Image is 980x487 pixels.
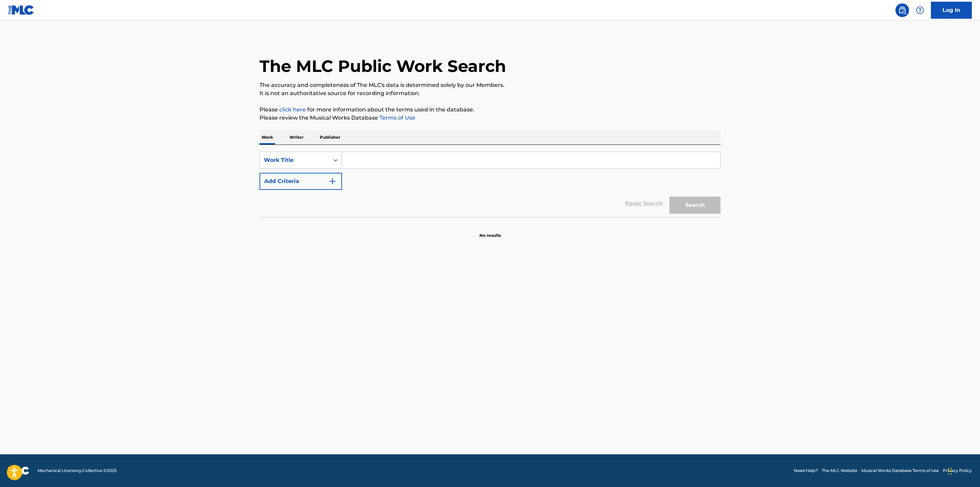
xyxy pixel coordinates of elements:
[378,115,415,121] a: Terms of Use
[916,6,924,14] img: help
[38,468,117,474] span: Mechanical Licensing Collective © 2025
[822,468,857,474] a: The MLC Website
[259,81,721,89] p: The accuracy and completeness of The MLC's data is determined solely by our Members.
[913,3,927,17] div: Help
[264,156,325,164] div: Work Title
[259,152,721,217] form: Search Form
[931,2,972,19] a: Log In
[259,106,721,114] p: Please for more information about the terms used in the database.
[946,454,980,487] div: Widget chat
[946,454,980,487] iframe: Chat Widget
[259,56,506,76] h1: The MLC Public Work Search
[259,89,721,97] p: It is not an authoritative source for recording information.
[943,468,972,474] a: Privacy Policy
[8,5,34,15] img: MLC Logo
[259,173,342,190] button: Add Criteria
[895,3,909,17] a: Public Search
[328,177,337,185] img: 9d2ae6d4665cec9f34b9.svg
[479,224,501,239] p: No results
[318,130,342,144] p: Publisher
[8,467,29,475] img: logo
[259,130,275,144] p: Work
[279,106,306,113] a: click here
[259,114,721,122] p: Please review the Musical Works Database
[287,130,306,144] p: Writer
[794,468,818,474] a: Need Help?
[861,468,939,474] a: Musical Works Database Terms of Use
[898,6,906,14] img: search
[948,461,952,482] div: Trascina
